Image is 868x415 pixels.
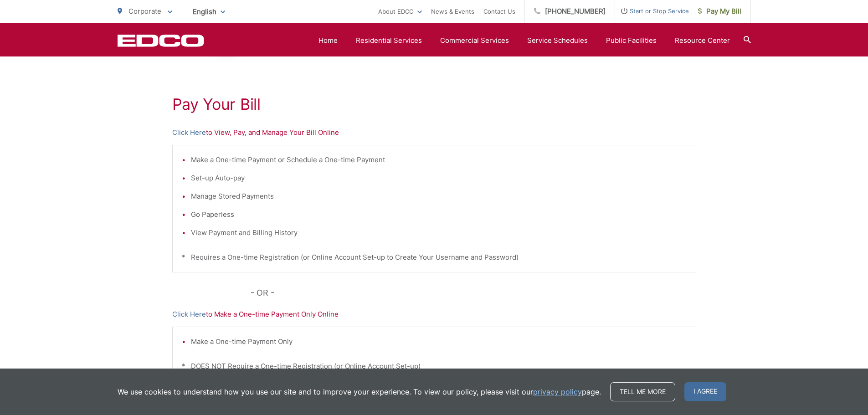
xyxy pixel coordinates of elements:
[533,386,582,397] a: privacy policy
[172,95,696,113] h1: Pay Your Bill
[675,35,730,46] a: Resource Center
[431,6,474,17] a: News & Events
[191,154,687,165] li: Make a One-time Payment or Schedule a One-time Payment
[172,309,696,320] p: to Make a One-time Payment Only Online
[483,6,515,17] a: Contact Us
[118,386,601,397] p: We use cookies to understand how you use our site and to improve your experience. To view our pol...
[440,35,509,46] a: Commercial Services
[191,209,687,220] li: Go Paperless
[318,35,338,46] a: Home
[191,191,687,202] li: Manage Stored Payments
[118,34,204,47] a: EDCD logo. Return to the homepage.
[527,35,588,46] a: Service Schedules
[172,127,206,138] a: Click Here
[186,4,232,20] span: English
[128,7,161,15] span: Corporate
[378,6,422,17] a: About EDCO
[172,127,696,138] p: to View, Pay, and Manage Your Bill Online
[606,35,657,46] a: Public Facilities
[684,382,726,401] span: I agree
[356,35,422,46] a: Residential Services
[182,361,687,372] p: * DOES NOT Require a One-time Registration (or Online Account Set-up)
[610,382,675,401] a: Tell me more
[172,309,206,320] a: Click Here
[182,252,687,263] p: * Requires a One-time Registration (or Online Account Set-up to Create Your Username and Password)
[191,227,687,238] li: View Payment and Billing History
[251,286,696,300] p: - OR -
[191,336,687,347] li: Make a One-time Payment Only
[698,6,741,17] span: Pay My Bill
[191,173,687,184] li: Set-up Auto-pay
